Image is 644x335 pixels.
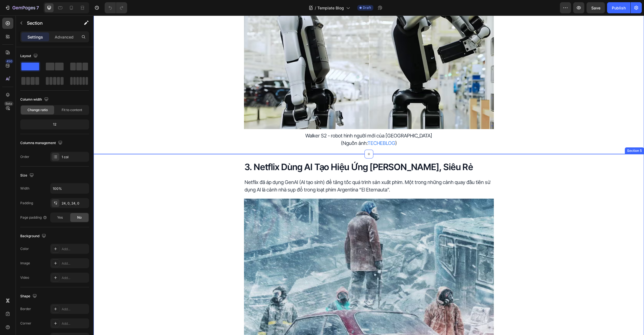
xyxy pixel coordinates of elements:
[20,246,29,251] div: Color
[612,5,626,11] div: Publish
[20,275,29,280] div: Video
[317,5,344,11] span: Template Blog
[20,186,29,191] div: Width
[27,108,48,112] span: Change ratio
[20,201,33,206] div: Padding
[20,293,38,300] div: Shape
[36,4,39,11] p: 7
[20,306,31,311] div: Border
[62,261,88,266] div: Add...
[62,201,88,206] div: 24, 0, 24, 0
[315,5,316,11] span: /
[587,2,605,13] button: Save
[62,307,88,312] div: Add...
[151,116,400,124] p: Walker S2 - robot hình người mới của [GEOGRAPHIC_DATA]
[94,16,644,335] iframe: Design area
[20,215,47,220] div: Page padding
[20,261,30,266] div: Image
[27,34,43,40] p: Settings
[363,5,371,10] span: Draft
[151,163,400,178] p: Netflix đã áp dụng GenAI (AI tạo sinh) để tăng tốc quá trình sản xuất phim. Một trong những cảnh ...
[532,133,549,138] div: Section 5
[20,232,47,240] div: Background
[51,183,89,193] input: Auto
[77,215,82,220] span: No
[62,155,88,160] div: 1 col
[20,154,29,159] div: Order
[20,96,50,103] div: Column width
[591,6,600,10] span: Save
[57,215,63,220] span: Yes
[62,275,88,280] div: Add...
[62,108,82,112] span: Fit to content
[62,247,88,252] div: Add...
[5,59,13,63] div: 450
[151,124,400,131] p: (Nguồn ảnh: )
[274,125,302,131] span: TECHEBLOG
[2,2,41,13] button: 7
[607,2,630,13] button: Publish
[20,139,64,147] div: Columns management
[20,321,31,326] div: Corner
[105,2,127,13] div: Undo/Redo
[150,145,400,158] h2: 3. Netflix Dùng AI Tạo Hiệu Ứng [PERSON_NAME], Siêu Rẻ
[62,321,88,326] div: Add...
[20,52,39,60] div: Layout
[20,172,35,179] div: Size
[4,101,13,106] div: Beta
[55,34,74,40] p: Advanced
[21,121,88,128] div: 12
[27,20,72,26] p: Section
